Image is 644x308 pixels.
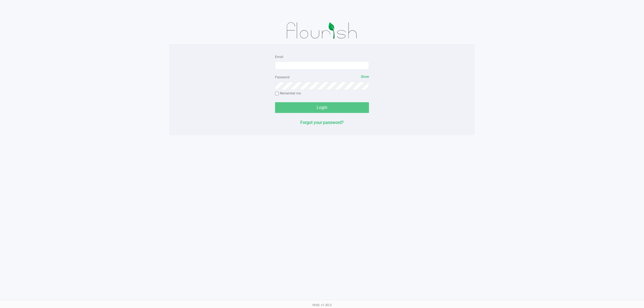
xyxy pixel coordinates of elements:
[312,303,332,307] span: Web: v1.40.0
[361,75,369,79] span: Show
[300,119,344,126] button: Forgot your password?
[275,54,283,59] label: Email
[275,75,290,80] label: Password
[275,92,279,96] input: Remember me
[275,91,301,96] label: Remember me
